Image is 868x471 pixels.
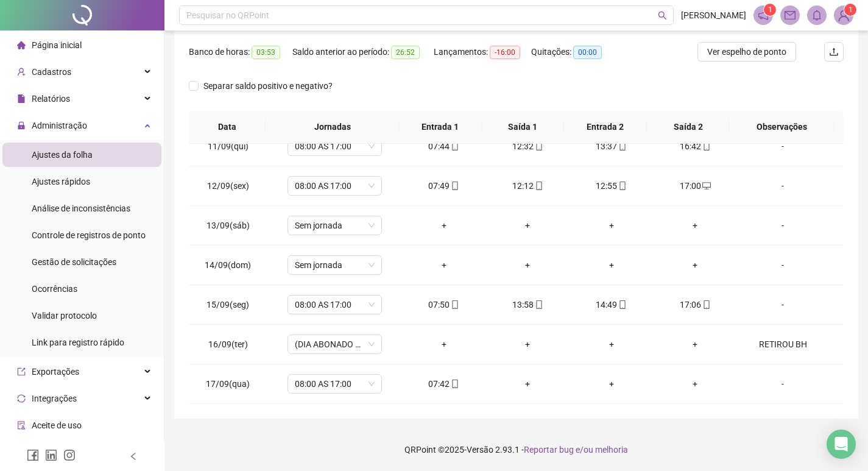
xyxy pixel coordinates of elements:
[663,140,728,153] div: 16:42
[495,377,560,391] div: +
[564,110,647,144] th: Entrada 2
[17,394,26,403] span: sync
[207,181,249,191] span: 12/09(sex)
[252,46,280,59] span: 03:53
[739,120,824,133] span: Observações
[292,45,434,59] div: Saldo anterior ao período:
[32,150,93,160] span: Ajustes da folha
[32,204,130,213] span: Análise de inconsistências
[701,182,711,190] span: desktop
[63,449,76,461] span: instagram
[450,182,459,190] span: mobile
[829,47,839,57] span: upload
[490,46,520,59] span: -16:00
[208,339,248,349] span: 16/09(ter)
[32,311,97,320] span: Validar protocolo
[32,67,71,77] span: Cadastros
[189,110,266,144] th: Data
[834,6,853,24] img: 90566
[617,182,627,190] span: mobile
[412,219,476,232] div: +
[32,367,79,377] span: Exportações
[495,140,560,153] div: 12:32
[295,296,375,314] span: 08:00 AS 17:00
[32,284,77,294] span: Ocorrências
[495,179,560,193] div: 12:12
[531,45,616,59] div: Quitações:
[412,377,476,391] div: 07:42
[663,338,728,351] div: +
[579,219,644,232] div: +
[663,179,728,193] div: 17:00
[467,445,493,455] span: Versão
[205,260,251,270] span: 14/09(dom)
[266,110,398,144] th: Jornadas
[495,219,560,232] div: +
[697,42,796,62] button: Ver espelho de ponto
[32,230,146,240] span: Controle de registros de ponto
[663,258,728,272] div: +
[412,298,476,311] div: 07:50
[17,367,26,376] span: export
[747,258,819,272] div: -
[412,338,476,351] div: +
[32,40,82,50] span: Página inicial
[412,258,476,272] div: +
[729,110,834,144] th: Observações
[32,257,116,267] span: Gestão de solicitações
[663,298,728,311] div: 17:06
[434,45,531,59] div: Lançamentos:
[579,258,644,272] div: +
[206,221,250,230] span: 13/09(sáb)
[658,11,667,20] span: search
[206,379,250,389] span: 17/09(qua)
[747,219,819,232] div: -
[129,452,138,461] span: left
[758,10,769,21] span: notification
[45,449,57,461] span: linkedin
[647,110,730,144] th: Saída 2
[17,41,26,49] span: home
[295,375,375,393] span: 08:00 AS 17:00
[785,10,796,21] span: mail
[206,300,249,310] span: 15/09(seg)
[849,5,853,14] span: 1
[482,110,565,144] th: Saída 1
[412,140,476,153] div: 07:44
[579,179,644,193] div: 12:55
[495,258,560,272] div: +
[707,45,786,58] span: Ver espelho de ponto
[579,298,644,311] div: 14:49
[534,182,543,190] span: mobile
[450,300,459,309] span: mobile
[399,110,482,144] th: Entrada 1
[295,335,375,353] span: (DIA ABONADO PARCIALMENTE)
[579,338,644,351] div: +
[450,142,459,151] span: mobile
[495,338,560,351] div: +
[747,298,819,311] div: -
[827,430,856,459] div: Open Intercom Messenger
[32,121,87,130] span: Administração
[617,142,627,151] span: mobile
[579,140,644,153] div: 13:37
[450,380,459,388] span: mobile
[199,79,337,93] span: Separar saldo positivo e negativo?
[534,142,543,151] span: mobile
[17,68,26,76] span: user-add
[189,45,292,59] div: Banco de horas:
[32,420,82,430] span: Aceite de uso
[811,10,822,21] span: bell
[534,300,543,309] span: mobile
[27,449,39,461] span: facebook
[17,121,26,130] span: lock
[663,219,728,232] div: +
[681,9,746,22] span: [PERSON_NAME]
[295,216,375,235] span: Sem jornada
[17,421,26,430] span: audit
[295,256,375,274] span: Sem jornada
[32,394,77,403] span: Integrações
[701,300,711,309] span: mobile
[764,4,776,16] sup: 1
[573,46,602,59] span: 00:00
